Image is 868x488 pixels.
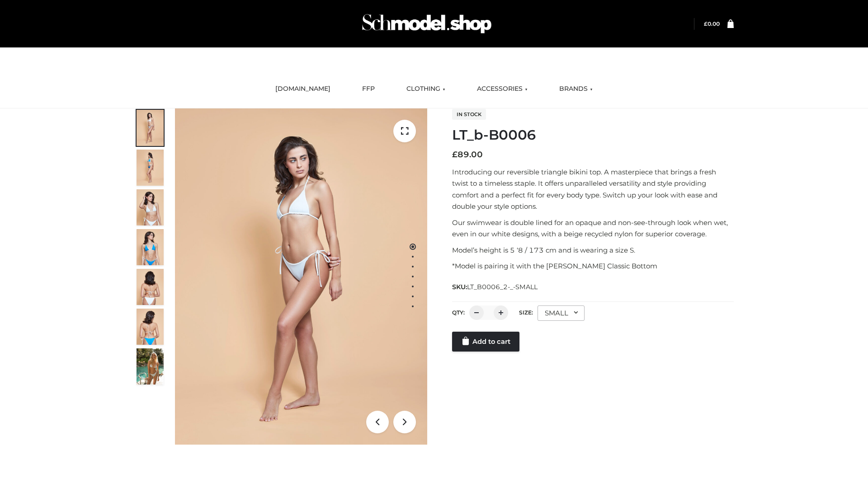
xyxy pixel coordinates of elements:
img: Arieltop_CloudNine_AzureSky2.jpg [137,348,164,385]
span: SKU: [452,282,538,292]
img: ArielClassicBikiniTop_CloudNine_AzureSky_OW114ECO_1 [175,108,427,445]
h1: LT_b-B0006 [452,127,734,143]
a: FFP [355,79,382,99]
p: Model’s height is 5 ‘8 / 173 cm and is wearing a size S. [452,244,734,256]
label: Size: [519,309,533,316]
p: Introducing our reversible triangle bikini top. A masterpiece that brings a fresh twist to a time... [452,166,734,212]
img: ArielClassicBikiniTop_CloudNine_AzureSky_OW114ECO_3-scaled.jpg [137,189,164,225]
img: ArielClassicBikiniTop_CloudNine_AzureSky_OW114ECO_7-scaled.jpg [137,269,164,305]
a: BRANDS [552,79,599,99]
a: £0.00 [704,20,720,27]
a: Add to cart [452,332,519,352]
label: QTY: [452,309,465,316]
span: £ [704,20,708,27]
a: ACCESSORIES [470,79,534,99]
a: CLOTHING [400,79,452,99]
bdi: 89.00 [452,150,483,160]
img: ArielClassicBikiniTop_CloudNine_AzureSky_OW114ECO_8-scaled.jpg [137,309,164,345]
p: Our swimwear is double lined for an opaque and non-see-through look when wet, even in our white d... [452,217,734,240]
img: Schmodel Admin 964 [359,6,495,42]
img: ArielClassicBikiniTop_CloudNine_AzureSky_OW114ECO_4-scaled.jpg [137,229,164,265]
div: SMALL [538,305,585,321]
bdi: 0.00 [704,20,720,27]
img: ArielClassicBikiniTop_CloudNine_AzureSky_OW114ECO_2-scaled.jpg [137,150,164,186]
span: In stock [452,109,486,120]
span: LT_B0006_2-_-SMALL [467,283,538,291]
p: *Model is pairing it with the [PERSON_NAME] Classic Bottom [452,260,734,272]
img: ArielClassicBikiniTop_CloudNine_AzureSky_OW114ECO_1-scaled.jpg [137,110,164,146]
span: £ [452,150,458,160]
a: [DOMAIN_NAME] [269,79,337,99]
